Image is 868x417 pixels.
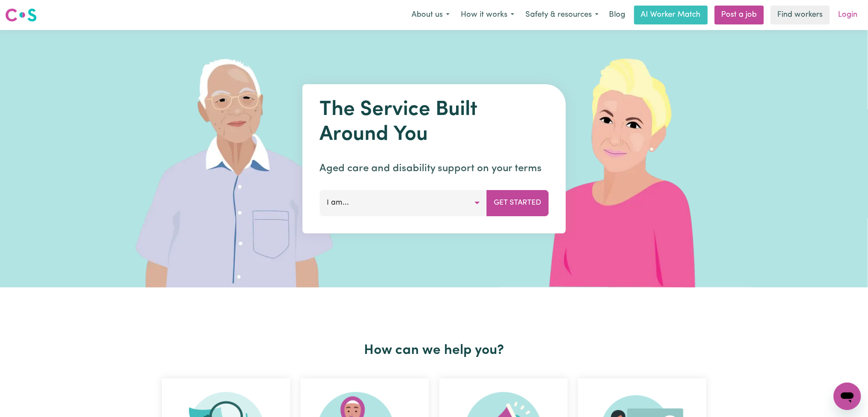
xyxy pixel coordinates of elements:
[406,6,455,24] button: About us
[157,342,712,359] h2: How can we help you?
[319,161,549,176] p: Aged care and disability support on your terms
[5,5,37,25] a: Careseekers logo
[486,190,549,216] button: Get Started
[833,6,863,24] a: Login
[455,6,520,24] button: How it works
[834,383,861,410] iframe: Button to launch messaging window
[319,190,487,216] button: I am...
[771,6,830,24] a: Find workers
[319,98,549,147] h1: The Service Built Around You
[5,7,37,23] img: Careseekers logo
[604,6,631,24] a: Blog
[634,6,708,24] a: AI Worker Match
[520,6,604,24] button: Safety & resources
[715,6,764,24] a: Post a job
